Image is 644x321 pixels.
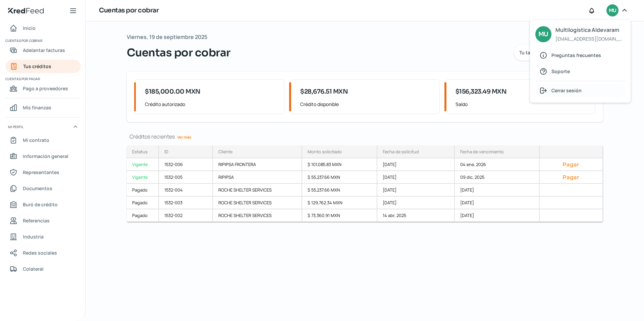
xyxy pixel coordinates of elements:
[23,84,68,93] span: Pago a proveedores
[455,184,540,197] div: [DATE]
[551,67,570,75] span: Soporte
[23,200,58,209] span: Buró de crédito
[383,149,419,155] div: Fecha de solicitud
[5,166,81,179] a: Representantes
[455,171,540,184] div: 09 dic, 2025
[302,158,378,171] div: $ 101,085.83 MXN
[5,182,81,195] a: Documentos
[132,149,148,155] div: Estatus
[302,171,378,184] div: $ 55,237.66 MXN
[377,197,455,209] div: [DATE]
[551,86,582,95] span: Cerrar sesión
[519,50,598,55] span: Tu tasa de interés mensual: 3.40 %
[23,232,44,241] span: Industria
[300,87,348,96] span: $28,676.51 MXN
[5,76,80,82] span: Cuentas por pagar
[545,161,597,168] button: Pagar
[23,216,50,225] span: Referencias
[127,158,159,171] a: Vigente
[164,149,168,155] div: ID
[609,7,616,15] span: MU
[460,149,504,155] div: Fecha de vencimiento
[23,152,68,160] span: Información general
[377,171,455,184] div: [DATE]
[127,32,207,42] span: Viernes, 19 de septiembre 2025
[175,132,194,142] a: Ver más
[455,158,540,171] div: 04 ene, 2026
[127,197,159,209] a: Pagado
[23,103,51,112] span: Mis finanzas
[218,149,232,155] div: Cliente
[8,124,23,130] span: Mi perfil
[127,171,159,184] a: Vigente
[159,209,213,222] div: 1532-002
[5,101,81,114] a: Mis finanzas
[308,149,342,155] div: Monto solicitado
[5,262,81,276] a: Colateral
[213,158,302,171] div: RIPIPSA FRONTERA
[213,171,302,184] div: RIPIPSA
[127,209,159,222] a: Pagado
[300,100,434,108] span: Crédito disponible
[145,87,201,96] span: $185,000.00 MXN
[213,209,302,222] div: ROCHE SHELTER SERVICES
[23,24,36,32] span: Inicio
[23,62,51,70] span: Tus créditos
[127,184,159,197] a: Pagado
[5,150,81,163] a: Información general
[23,136,49,144] span: Mi contrato
[455,87,507,96] span: $156,323.49 MXN
[455,197,540,209] div: [DATE]
[377,158,455,171] div: [DATE]
[159,171,213,184] div: 1532-005
[5,38,80,44] span: Cuentas por cobrar
[5,198,81,211] a: Buró de crédito
[145,100,279,108] span: Crédito autorizado
[5,21,81,35] a: Inicio
[555,35,625,43] span: [EMAIL_ADDRESS][DOMAIN_NAME]
[5,44,81,57] a: Adelantar facturas
[159,158,213,171] div: 1532-006
[213,197,302,209] div: ROCHE SHELTER SERVICES
[5,246,81,260] a: Redes sociales
[23,184,52,193] span: Documentos
[302,184,378,197] div: $ 55,237.66 MXN
[5,60,81,73] a: Tus créditos
[302,197,378,209] div: $ 129,762.34 MXN
[538,29,548,40] span: MU
[159,197,213,209] div: 1532-003
[127,133,603,140] div: Créditos recientes
[5,230,81,244] a: Industria
[545,174,597,180] button: Pagar
[302,209,378,222] div: $ 73,360.91 MXN
[127,45,230,61] span: Cuentas por cobrar
[5,82,81,95] a: Pago a proveedores
[23,249,57,257] span: Redes sociales
[23,168,59,176] span: Representantes
[99,6,159,15] h1: Cuentas por cobrar
[455,100,589,108] span: Saldo
[23,265,44,273] span: Colateral
[159,184,213,197] div: 1532-004
[455,209,540,222] div: [DATE]
[5,214,81,227] a: Referencias
[377,184,455,197] div: [DATE]
[213,184,302,197] div: ROCHE SHELTER SERVICES
[555,25,625,35] span: Multilogística Aldevaram
[5,133,81,147] a: Mi contrato
[23,46,65,54] span: Adelantar facturas
[377,209,455,222] div: 14 abr, 2025
[551,51,601,59] span: Preguntas frecuentes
